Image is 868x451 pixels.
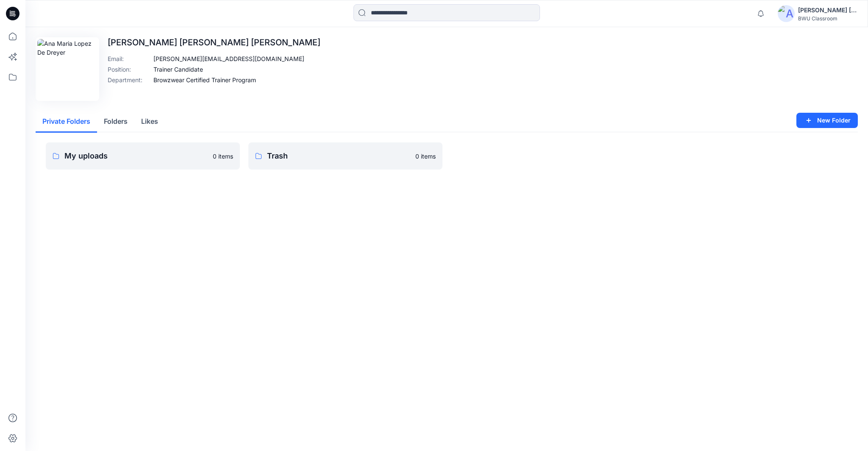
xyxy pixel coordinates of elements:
button: New Folder [796,113,858,128]
a: My uploads0 items [46,142,240,170]
p: Email : [108,54,150,63]
p: Trainer Candidate [153,65,203,74]
div: [PERSON_NAME] [PERSON_NAME] [PERSON_NAME] [798,5,857,15]
p: [PERSON_NAME] [PERSON_NAME] [PERSON_NAME] [108,37,320,47]
p: My uploads [64,150,208,162]
button: Likes [134,111,165,133]
p: 0 items [415,152,436,161]
div: BWU Classroom [798,15,857,22]
p: 0 items [213,152,233,161]
button: Folders [97,111,134,133]
p: Browzwear Certified Trainer Program [153,75,256,84]
p: Trash [267,150,410,162]
p: [PERSON_NAME][EMAIL_ADDRESS][DOMAIN_NAME] [153,54,304,63]
img: Ana Maria Lopez De Dreyer [37,39,97,99]
img: avatar [778,5,795,22]
p: Position : [108,65,150,74]
p: Department : [108,75,150,84]
a: Trash0 items [248,142,442,170]
button: Private Folders [36,111,97,133]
